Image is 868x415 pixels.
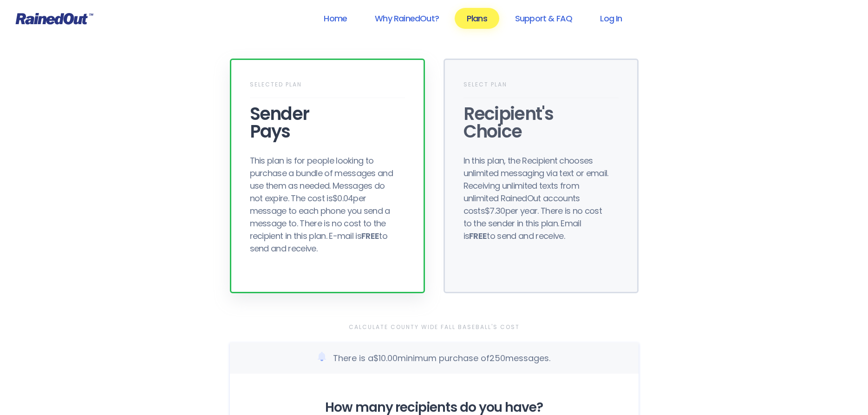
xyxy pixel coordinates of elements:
img: Notification icon [318,352,326,361]
div: Selected PlanSenderPaysThis plan is for people looking to purchase a bundle of messages and use t... [230,59,425,293]
a: Support & FAQ [503,8,584,29]
b: FREE [469,230,487,242]
div: Select Plan [463,79,619,98]
a: Why RainedOut? [363,8,451,29]
div: In this plan, the Recipient chooses unlimited messaging via text or email. Receiving unlimited te... [463,154,612,242]
div: There is a $10.00 minimum purchase of 250 messages. [318,352,550,364]
div: Recipient's Choice [463,105,619,140]
div: Calculate County Wide Fall Baseball's Cost [230,321,639,333]
div: How many recipients do you have? [258,402,611,414]
b: FREE [361,230,379,242]
div: Sender Pays [250,105,405,140]
div: Selected Plan [250,79,405,98]
div: This plan is for people looking to purchase a bundle of messages and use them as needed. Messages... [250,154,398,255]
a: Plans [455,8,499,29]
div: Select PlanRecipient'sChoiceIn this plan, the Recipient chooses unlimited messaging via text or e... [444,59,639,293]
a: Home [312,8,359,29]
a: Log In [588,8,634,29]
